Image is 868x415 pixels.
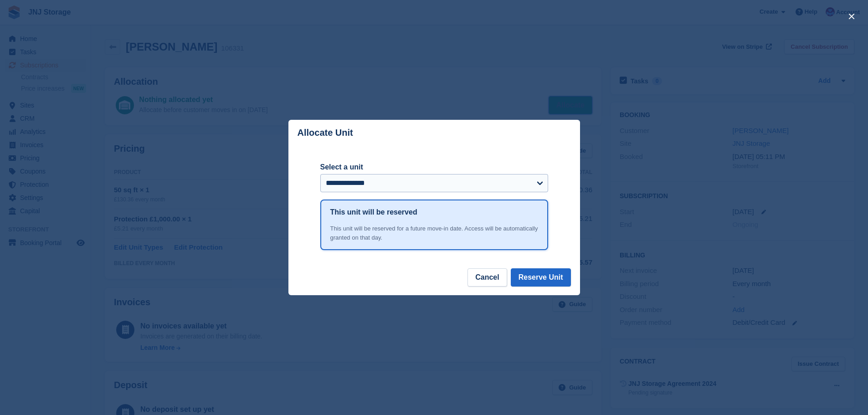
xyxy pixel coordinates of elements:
[467,268,507,287] button: Cancel
[330,224,538,242] div: This unit will be reserved for a future move-in date. Access will be automatically granted on tha...
[320,162,548,173] label: Select a unit
[844,9,859,24] button: close
[511,268,571,287] button: Reserve Unit
[298,128,353,138] p: Allocate Unit
[330,207,417,218] h1: This unit will be reserved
